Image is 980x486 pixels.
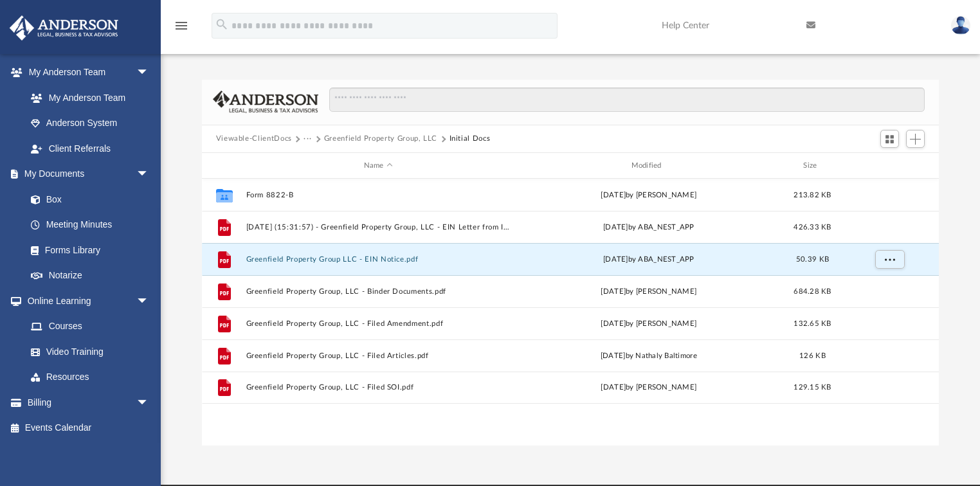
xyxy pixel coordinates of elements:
[18,212,162,238] a: Meeting Minutes
[516,382,781,394] div: [DATE] by [PERSON_NAME]
[844,160,934,172] div: id
[18,136,162,161] a: Client Referrals
[18,85,156,111] a: My Anderson Team
[516,222,781,233] div: [DATE] by ABA_NEST_APP
[9,60,162,85] a: My Anderson Teamarrow_drop_down
[18,314,162,339] a: Courses
[906,130,925,148] button: Add
[304,133,312,145] button: ···
[6,15,122,40] img: Anderson Advisors Platinum Portal
[794,384,831,392] span: 129.15 KB
[449,133,491,145] button: Initial Docs
[18,186,156,212] a: Box
[9,161,162,187] a: My Documentsarrow_drop_down
[136,60,162,86] span: arrow_drop_down
[246,223,511,231] button: [DATE] (15:31:57) - Greenfield Property Group, LLC - EIN Letter from IRS.pdf
[246,384,511,392] button: Greenfield Property Group, LLC - Filed SOI.pdf
[215,17,229,32] i: search
[794,224,831,231] span: 426.33 KB
[18,364,162,390] a: Resources
[18,237,156,263] a: Forms Library
[516,160,781,172] div: Modified
[794,288,831,295] span: 684.28 KB
[18,339,156,364] a: Video Training
[786,160,838,172] div: Size
[246,319,511,328] button: Greenfield Property Group, LLC - Filed Amendment.pdf
[951,16,970,35] img: User Pic
[246,191,511,199] button: Form 8822-B
[245,160,510,172] div: Name
[516,254,781,265] div: [DATE] by ABA_NEST_APP
[202,179,939,445] div: grid
[794,320,831,327] span: 132.65 KB
[9,415,168,441] a: Events Calendar
[324,133,438,145] button: Greenfield Property Group, LLC
[246,287,511,296] button: Greenfield Property Group, LLC - Binder Documents.pdf
[516,286,781,298] div: [DATE] by [PERSON_NAME]
[18,111,162,136] a: Anderson System
[174,24,189,33] a: menu
[207,160,239,172] div: id
[796,256,829,263] span: 50.39 KB
[174,18,189,33] i: menu
[329,87,925,112] input: Search files and folders
[9,390,168,415] a: Billingarrow_drop_down
[9,288,162,314] a: Online Learningarrow_drop_down
[246,352,511,360] button: Greenfield Property Group, LLC - Filed Articles.pdf
[799,352,826,359] span: 126 KB
[136,161,162,188] span: arrow_drop_down
[216,133,292,145] button: Viewable-ClientDocs
[136,288,162,314] span: arrow_drop_down
[136,390,162,416] span: arrow_drop_down
[875,250,904,269] button: More options
[516,318,781,330] div: [DATE] by [PERSON_NAME]
[880,130,900,148] button: Switch to Grid View
[18,263,162,289] a: Notarize
[246,255,511,264] button: Greenfield Property Group LLC - EIN Notice.pdf
[516,190,781,201] div: [DATE] by [PERSON_NAME]
[794,192,831,199] span: 213.82 KB
[516,350,781,362] div: [DATE] by Nathaly Baltimore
